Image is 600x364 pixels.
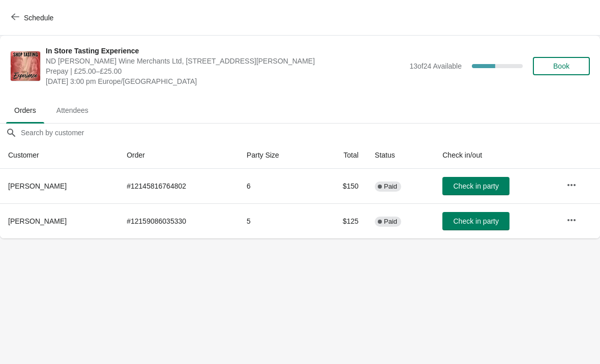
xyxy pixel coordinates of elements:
td: 5 [238,203,316,238]
span: Book [553,62,569,70]
img: In Store Tasting Experience [11,51,40,81]
span: ND [PERSON_NAME] Wine Merchants Ltd, [STREET_ADDRESS][PERSON_NAME] [46,56,404,66]
span: 13 of 24 Available [409,62,462,70]
button: Schedule [5,9,62,27]
span: Check in party [453,182,498,190]
span: [DATE] 3:00 pm Europe/[GEOGRAPHIC_DATA] [46,76,404,86]
span: Check in party [453,217,498,225]
th: Check in/out [434,142,558,169]
span: Paid [384,218,397,226]
th: Total [316,142,367,169]
span: [PERSON_NAME] [8,182,67,190]
span: Schedule [24,14,53,22]
td: # 12159086035330 [118,203,238,238]
button: Check in party [442,212,509,230]
span: In Store Tasting Experience [46,46,404,56]
span: Attendees [48,101,97,119]
button: Book [533,57,590,75]
td: # 12145816764802 [118,169,238,203]
span: [PERSON_NAME] [8,217,67,225]
th: Status [367,142,434,169]
td: $150 [316,169,367,203]
th: Party Size [238,142,316,169]
input: Search by customer [20,124,600,142]
td: 6 [238,169,316,203]
span: Orders [6,101,44,119]
span: Paid [384,183,397,191]
th: Order [118,142,238,169]
button: Check in party [442,177,509,195]
span: Prepay | £25.00–£25.00 [46,66,404,76]
td: $125 [316,203,367,238]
